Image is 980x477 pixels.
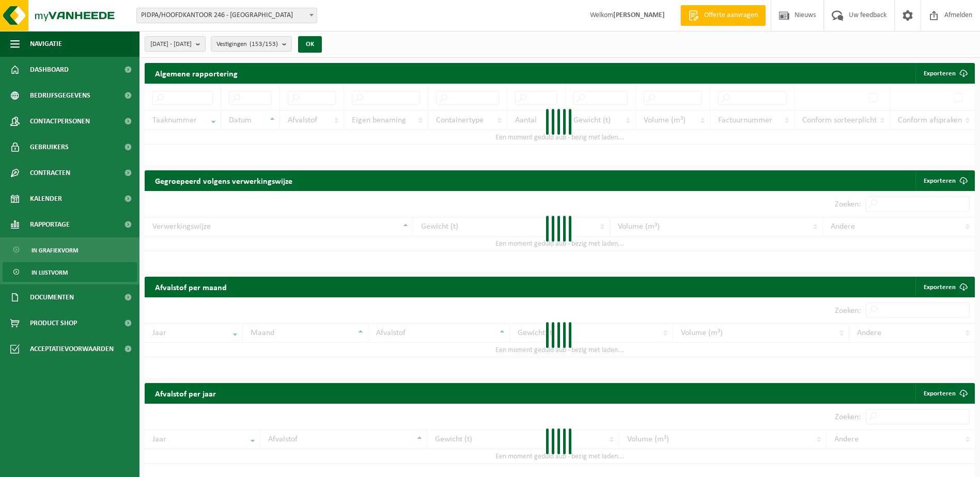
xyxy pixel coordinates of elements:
span: Rapportage [30,212,70,237]
span: Kalender [30,186,62,212]
strong: [PERSON_NAME] [613,11,665,19]
span: [DATE] - [DATE] [150,37,192,52]
span: Acceptatievoorwaarden [30,336,114,362]
button: Vestigingen(153/153) [211,36,292,52]
a: In lijstvorm [3,262,137,282]
span: PIDPA/HOOFDKANTOOR 246 - ANTWERPEN [136,8,317,23]
h2: Afvalstof per maand [145,277,237,297]
span: Vestigingen [216,37,278,52]
button: Exporteren [915,63,974,84]
span: Offerte aanvragen [702,10,760,21]
a: Offerte aanvragen [680,5,766,26]
span: Bedrijfsgegevens [30,83,90,108]
span: Contactpersonen [30,108,90,134]
span: Documenten [30,284,74,310]
a: Exporteren [915,170,974,191]
span: Navigatie [30,31,62,57]
span: Product Shop [30,310,77,336]
count: (153/153) [250,41,278,47]
h2: Afvalstof per jaar [145,383,226,403]
span: Dashboard [30,57,69,83]
button: OK [298,36,322,53]
h2: Algemene rapportering [145,63,248,84]
a: Exporteren [915,383,974,404]
span: Contracten [30,160,70,186]
h2: Gegroepeerd volgens verwerkingswijze [145,170,303,190]
span: In lijstvorm [32,263,68,282]
a: Exporteren [915,277,974,297]
span: Gebruikers [30,134,69,160]
button: [DATE] - [DATE] [145,36,206,52]
span: In grafiekvorm [32,241,78,260]
a: In grafiekvorm [3,240,137,260]
span: PIDPA/HOOFDKANTOOR 246 - ANTWERPEN [137,8,317,23]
